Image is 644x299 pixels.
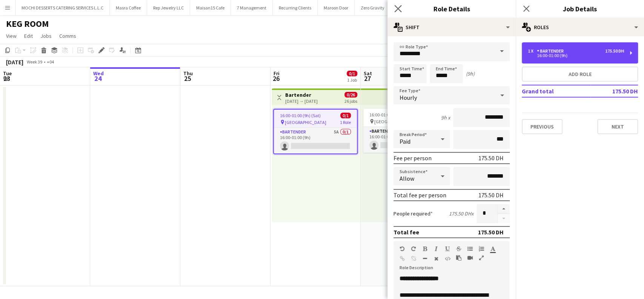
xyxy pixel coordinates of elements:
div: [DATE] [6,58,23,66]
label: People required [393,210,433,217]
td: 175.50 DH [590,85,638,97]
button: HTML Code [445,256,450,262]
button: Bold [422,246,427,252]
span: 16:00-01:00 (9h) (Sat) [280,113,321,118]
div: (9h) [466,70,475,77]
span: 0/1 [340,113,351,118]
div: 175.50 DH x [449,210,473,217]
button: Text Color [490,246,495,252]
a: Comms [56,31,79,41]
button: Add role [522,67,638,82]
span: 0/1 [347,71,357,76]
button: Clear Formatting [433,256,439,262]
div: 175.50 DH [478,228,504,236]
div: 9h x [441,114,450,121]
span: 0/26 [344,92,357,98]
span: Tue [3,70,12,77]
span: 25 [182,74,193,83]
span: Paid [400,138,410,145]
button: Zero Gravity [355,0,391,15]
div: 26 jobs [344,98,357,104]
div: [DATE] → [DATE] [285,98,318,104]
span: 24 [92,74,104,83]
div: Fee per person [393,154,432,162]
button: Paste as plain text [456,255,461,261]
div: +04 [47,59,54,65]
div: Bartender [537,48,567,54]
td: Grand total [522,85,590,97]
button: Strikethrough [456,246,461,252]
span: Week 39 [25,59,44,65]
span: Edit [24,33,33,39]
app-job-card: 16:00-01:00 (9h) (Sat)0/1 [GEOGRAPHIC_DATA]1 RoleBartender5A0/116:00-01:00 (9h) [273,109,358,154]
span: 26 [272,74,280,83]
app-card-role: Bartender5A0/116:00-01:00 (9h) [274,128,357,153]
span: Hourly [400,94,417,101]
button: Next [597,119,638,134]
span: [GEOGRAPHIC_DATA] [285,119,326,125]
button: Underline [445,246,450,252]
button: Redo [411,246,416,252]
span: 23 [2,74,12,83]
span: View [6,33,17,39]
a: Jobs [37,31,55,41]
button: Fullscreen [479,255,484,261]
button: Masra Coffee [110,0,147,15]
app-card-role: Bartender5A0/116:00-01:00 (9h) [363,127,448,153]
h3: Role Details [387,4,516,14]
span: Comms [59,33,76,39]
div: 1 Job [347,77,357,83]
span: [GEOGRAPHIC_DATA] [374,119,416,124]
span: Fri [274,70,280,77]
a: View [3,31,20,41]
span: Sat [364,70,372,77]
button: Insert video [467,255,473,261]
div: Roles [516,18,644,36]
button: Increase [498,204,510,214]
button: Rep Jewelry LLC [147,0,190,15]
div: 1 x [528,48,537,54]
a: Edit [21,31,36,41]
button: Undo [400,246,405,252]
div: 175.50 DH [605,48,624,54]
span: 27 [363,74,372,83]
h1: KEG ROOM [6,18,49,29]
span: 1 Role [340,119,351,125]
h3: Job Details [516,4,644,14]
div: Total fee per person [393,191,446,199]
button: Italic [433,246,439,252]
div: 175.50 DH [478,154,504,162]
button: Maroon Door [318,0,355,15]
button: Previous [522,119,563,134]
div: 175.50 DH [478,191,504,199]
span: 16:00-01:00 (9h) (Sun) [369,112,411,118]
div: 16:00-01:00 (9h) [528,54,624,57]
div: Shift [387,18,516,36]
button: 7 Management [231,0,273,15]
span: Wed [93,70,104,77]
button: Recurring Clients [273,0,318,15]
button: Unordered List [467,246,473,252]
app-job-card: 16:00-01:00 (9h) (Sun)0/1 [GEOGRAPHIC_DATA]1 RoleBartender5A0/116:00-01:00 (9h) [363,109,448,153]
span: Thu [183,70,193,77]
span: Allow [400,175,414,182]
button: Horizontal Line [422,256,427,262]
button: Maisan15 Cafe [190,0,231,15]
h3: Bartender [285,91,318,98]
button: Ordered List [479,246,484,252]
button: MOCHI DESSERTS CATERING SERVICES L.L.C [15,0,110,15]
span: Jobs [40,33,52,39]
div: Total fee [393,228,419,236]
